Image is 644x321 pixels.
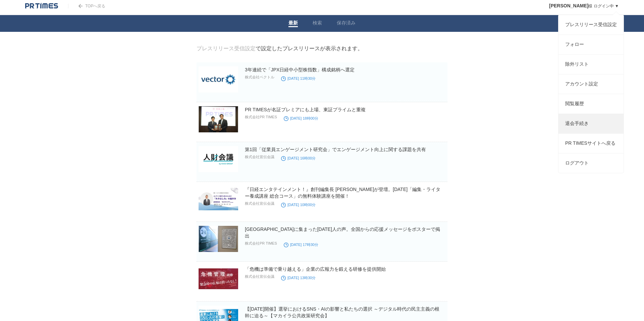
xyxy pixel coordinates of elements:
[245,201,274,206] p: 株式会社宣伝会議
[284,116,318,120] time: [DATE] 18時00分
[245,75,274,80] p: 株式会社ベクトル
[281,76,316,80] time: [DATE] 11時30分
[558,134,624,153] a: PR TIMESサイトへ戻る
[281,156,316,160] time: [DATE] 16時00分
[549,4,619,8] a: [PERSON_NAME]様 ログイン中 ▼
[245,306,439,318] a: 【[DATE]開催】選挙におけるSNS・AIの影響と私たちの選択 ～デジタル時代の民主主義の根幹に迫る～【マカイラ公共政策研究会】
[199,66,238,92] img: 3年連続で「JPX日経中小型株指数」構成銘柄へ選定
[284,243,318,247] time: [DATE] 17時30分
[245,241,277,246] p: 株式会社PR TIMES
[558,15,624,35] a: プレスリリース受信設定
[245,266,386,272] a: 「危機は準備で乗り越える」企業の広報力を鍛える研修を提供開始
[558,94,624,114] a: 閲覧履歴
[281,203,316,207] time: [DATE] 10時00分
[199,266,238,292] img: 「危機は準備で乗り越える」企業の広報力を鍛える研修を提供開始
[558,114,624,133] a: 退会手続き
[281,276,316,280] time: [DATE] 13時30分
[245,154,274,159] p: 株式会社宣伝会議
[25,3,58,9] img: logo.png
[245,274,274,279] p: 株式会社宣伝会議
[558,153,624,173] a: ログアウト
[337,20,356,27] a: 保存済み
[549,3,588,8] span: [PERSON_NAME]
[558,35,624,54] a: フォロー
[558,74,624,94] a: アカウント設定
[245,147,426,152] a: 第1回「従業員エンゲージメント研究会」でエンゲージメント向上に関する課題を共有
[558,55,624,74] a: 除外リスト
[199,146,238,172] img: 第1回「従業員エンゲージメント研究会」でエンゲージメント向上に関する課題を共有
[68,4,105,8] a: TOPへ戻る
[245,227,440,239] a: [GEOGRAPHIC_DATA]に集まった[DATE]人の声。全国からの応援メッセージをポスターで掲出
[245,107,366,112] a: PR TIMESが名証プレミアにも上場、東証プライムと重複
[78,4,83,8] img: arrow.png
[199,106,238,132] img: PR TIMESが名証プレミアにも上場、東証プライムと重複
[245,187,440,199] a: 『日経エンタテインメント！』創刊編集長 [PERSON_NAME]が登壇。[DATE]「編集・ライター養成講座 総合コース」の無料体験講座を開催！
[313,20,322,27] a: 検索
[199,226,238,252] img: 甲子園に集まった1182人の声。全国からの応援メッセージをポスターで掲出
[245,115,277,120] p: 株式会社PR TIMES
[245,67,355,72] a: 3年連続で「JPX日経中小型株指数」構成銘柄へ選定
[288,20,298,27] a: 最新
[199,186,238,212] img: 『日経エンタテインメント！』創刊編集長 品田英雄氏が登壇。8月9日（土）「編集・ライター養成講座 総合コース」の無料体験講座を開催！
[197,46,256,51] a: プレスリリース受信設定
[197,45,363,52] div: で設定したプレスリリースが表示されます。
